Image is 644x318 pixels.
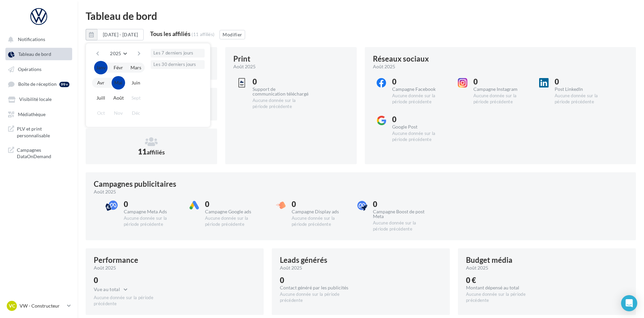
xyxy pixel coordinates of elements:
[205,209,261,214] div: Campagne Google ads
[147,148,165,156] span: affiliés
[94,91,108,105] button: Juill
[138,147,165,156] span: 11
[280,256,327,264] div: Leads générés
[292,215,348,227] div: Aucune donnée sur la période précédente
[555,78,611,85] div: 0
[392,78,448,85] div: 0
[94,264,116,271] span: août 2025
[17,126,69,139] span: PLV et print personnalisable
[466,277,542,284] div: 0 €
[233,55,251,63] div: Print
[192,32,214,37] div: (11 affiliés)
[205,215,261,227] div: Aucune donnée sur la période précédente
[124,215,180,227] div: Aucune donnée sur la période précédente
[151,60,205,69] button: Les 30 derniers jours
[621,295,637,311] div: Open Intercom Messenger
[86,11,636,21] div: Tableau de bord
[392,87,448,92] div: Campagne Facebook
[18,51,51,57] span: Tableau de bord
[219,30,245,39] button: Modifier
[4,78,74,90] a: Boîte de réception 99+
[292,209,348,214] div: Campagne Display ads
[473,93,530,105] div: Aucune donnée sur la période précédente
[150,31,191,37] div: Tous les affiliés
[18,36,45,42] span: Notifications
[94,106,108,120] button: Oct
[373,55,429,63] div: Réseaux sociaux
[19,97,52,102] span: Visibilité locale
[466,256,513,264] div: Budget média
[94,188,116,195] span: août 2025
[280,285,356,290] div: Contact généré par les publicités
[112,91,125,105] button: Août
[20,303,64,309] p: VW - Constructeur
[18,81,57,87] span: Boîte de réception
[292,201,348,208] div: 0
[129,91,143,105] button: Sept
[151,49,205,58] button: Les 7 derniers jours
[280,291,356,304] div: Aucune donnée sur la période précédente
[5,299,72,312] a: VC VW - Constructeur
[392,93,448,105] div: Aucune donnée sur la période précédente
[94,277,170,284] div: 0
[253,98,309,110] div: Aucune donnée sur la période précédente
[94,61,108,74] button: Janv
[4,33,71,45] button: Notifications
[373,63,395,70] span: août 2025
[129,61,143,74] button: Mars
[94,295,170,307] div: Aucune donnée sur la période précédente
[4,63,74,75] a: Opérations
[94,180,176,188] div: Campagnes publicitaires
[466,285,542,290] div: Montant dépensé au total
[94,285,131,293] button: Vue au total
[17,147,69,160] span: Campagnes DataOnDemand
[112,106,125,120] button: Nov
[373,201,429,208] div: 0
[253,87,309,96] div: Support de communication téléchargé
[392,116,448,123] div: 0
[373,209,429,219] div: Campagne Boost de post Meta
[4,93,74,105] a: Visibilité locale
[9,303,15,309] span: VC
[4,48,74,60] a: Tableau de bord
[205,201,261,208] div: 0
[4,144,74,163] a: Campagnes DataOnDemand
[112,76,125,90] button: Mai
[129,76,143,90] button: Juin
[124,209,180,214] div: Campagne Meta Ads
[466,291,542,304] div: Aucune donnée sur la période précédente
[233,63,256,70] span: août 2025
[555,87,611,92] div: Post LinkedIn
[112,61,125,74] button: Févr
[124,201,180,208] div: 0
[4,108,74,120] a: Médiathèque
[392,131,448,143] div: Aucune donnée sur la période précédente
[110,50,121,56] span: 2025
[129,106,143,120] button: Déc
[97,29,144,40] button: [DATE] - [DATE]
[473,87,530,92] div: Campagne Instagram
[4,123,74,141] a: PLV et print personnalisable
[473,78,530,85] div: 0
[94,256,138,264] div: Performance
[280,277,356,284] div: 0
[555,93,611,105] div: Aucune donnée sur la période précédente
[253,78,309,85] div: 0
[86,29,144,40] button: [DATE] - [DATE]
[280,264,302,271] span: août 2025
[107,49,129,58] button: 2025
[392,125,448,129] div: Google Post
[18,66,41,72] span: Opérations
[94,76,108,90] button: Avr
[373,220,429,232] div: Aucune donnée sur la période précédente
[18,111,46,117] span: Médiathèque
[59,82,69,87] div: 99+
[466,264,488,271] span: août 2025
